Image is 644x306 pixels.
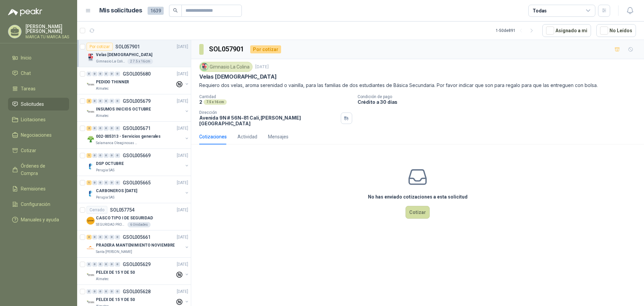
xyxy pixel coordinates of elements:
div: 0 [109,153,114,158]
p: [PERSON_NAME] [PERSON_NAME] [25,24,69,34]
img: Company Logo [201,63,208,71]
div: 2 7.5 x 16 cm [127,59,153,64]
p: MARCA TU MARCA SAS [25,35,69,39]
p: [DATE] [177,71,188,77]
img: Company Logo [87,189,95,198]
a: 2 0 0 0 0 0 GSOL005679[DATE] Company LogoINSUMOS INICIOS OCTUBREAlmatec [87,97,190,119]
h1: Mis solicitudes [99,6,142,15]
div: 0 [87,72,92,76]
div: 0 [109,235,114,239]
p: GSOL005629 [123,262,151,267]
p: INSUMOS INICIOS OCTUBRE [96,106,151,113]
div: 1 [87,153,92,158]
a: Tareas [8,82,69,95]
p: GSOL005628 [123,289,151,294]
div: Por cotizar [250,45,281,53]
div: Mensajes [268,133,288,140]
div: Por cotizar [87,43,113,51]
div: 0 [92,99,97,103]
span: Remisiones [21,185,46,192]
p: PEDIDO THINNER [96,79,129,85]
div: 0 [104,235,109,239]
div: 0 [92,289,97,294]
a: Licitaciones [8,113,69,126]
div: 2 [87,126,92,131]
p: Avenida 9N # 56N-81 Cali , [PERSON_NAME][GEOGRAPHIC_DATA] [199,115,338,126]
div: 0 [109,262,114,267]
img: Company Logo [87,53,95,61]
img: Company Logo [87,135,95,143]
div: Todas [533,7,547,14]
div: Actividad [237,133,257,140]
p: PRADERA MANTENIMIENTO NOVIEMBRE [96,242,175,249]
p: SOL057901 [115,44,140,49]
p: [DATE] [177,152,188,159]
p: Velas [DEMOGRAPHIC_DATA] [96,52,152,58]
p: CASCO TIPO I DE SEGURIDAD [96,215,153,221]
div: 0 [109,180,114,185]
a: 1 0 0 0 0 0 GSOL005665[DATE] Company LogoCARBONEROS [DATE]Perugia SAS [87,179,190,200]
p: GSOL005671 [123,126,151,131]
div: 0 [109,72,114,76]
span: Órdenes de Compra [21,162,63,177]
div: 0 [92,235,97,239]
div: 2 [87,99,92,103]
div: 0 [104,153,109,158]
p: PELEX DE 15 Y DE 50 [96,297,135,303]
span: Inicio [21,54,32,61]
span: Chat [21,70,31,77]
a: Remisiones [8,182,69,195]
div: 0 [98,180,103,185]
div: 0 [109,99,114,103]
div: 0 [87,262,92,267]
span: Solicitudes [21,100,44,108]
div: 0 [92,126,97,131]
div: 0 [98,99,103,103]
img: Company Logo [87,271,95,279]
p: [DATE] [177,180,188,186]
p: [DATE] [177,44,188,50]
div: 0 [92,180,97,185]
p: PELEX DE 15 Y DE 50 [96,269,135,276]
button: Asignado a mi [542,24,591,37]
span: Cotizar [21,147,36,154]
a: Por cotizarSOL057901[DATE] Company LogoVelas [DEMOGRAPHIC_DATA]Gimnasio La Colina2 7.5 x 16 cm [77,40,191,67]
div: 0 [115,153,120,158]
h3: SOL057901 [209,44,245,54]
p: Santa [PERSON_NAME] [96,249,132,255]
div: 0 [115,72,120,76]
a: 3 0 0 0 0 0 GSOL005661[DATE] Company LogoPRADERA MANTENIMIENTO NOVIEMBRESanta [PERSON_NAME] [87,233,190,255]
p: CARBONEROS [DATE] [96,188,137,194]
div: 0 [115,126,120,131]
p: Perugia SAS [96,195,114,200]
img: Company Logo [87,81,95,89]
div: 0 [115,289,120,294]
p: SOL057754 [110,208,135,212]
div: 0 [109,126,114,131]
span: 1639 [148,7,164,15]
div: 0 [98,289,103,294]
a: Inicio [8,51,69,64]
p: GSOL005661 [123,235,151,239]
div: 0 [104,72,109,76]
div: 1 [87,180,92,185]
div: 0 [104,99,109,103]
p: [DATE] [177,98,188,104]
a: 1 0 0 0 0 0 GSOL005669[DATE] Company LogoDSP OCTUBREPerugia SAS [87,151,190,173]
div: 0 [109,289,114,294]
p: Dirección [199,110,338,115]
div: 3 [87,235,92,239]
a: Configuración [8,198,69,211]
h3: No has enviado cotizaciones a esta solicitud [368,193,468,201]
div: 0 [92,72,97,76]
div: 0 [92,153,97,158]
div: 0 [115,99,120,103]
div: 0 [98,262,103,267]
span: Manuales y ayuda [21,216,59,223]
p: 002-005313 - Servicios generales [96,133,161,140]
img: Logo peakr [8,8,42,16]
button: No Leídos [596,24,636,37]
p: Velas [DEMOGRAPHIC_DATA] [199,73,277,80]
a: Órdenes de Compra [8,160,69,180]
div: 0 [98,126,103,131]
